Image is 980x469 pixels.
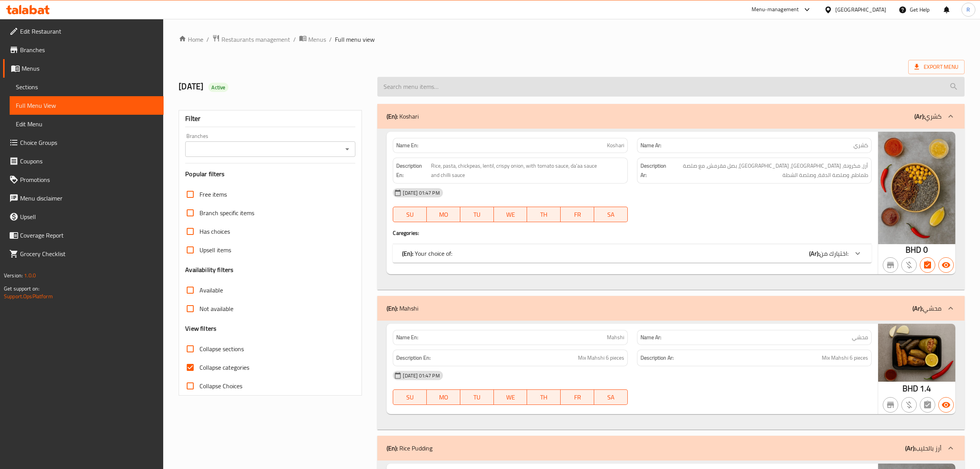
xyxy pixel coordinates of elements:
span: Collapse Choices [199,381,242,391]
span: Menus [22,64,157,73]
button: FR [561,389,594,405]
a: Coupons [3,152,164,170]
span: أرز، مكرونة، حمص، عدس، بصل مقرمش، مع صلصة طماطم، وصلصة الدقة، وصلصة الشطة [668,161,868,180]
h3: Availability filters [185,265,233,274]
a: Branches [3,41,164,59]
span: Has choices [199,227,230,236]
button: SU [393,389,427,405]
a: Menu disclaimer [3,189,164,207]
b: (En): [387,302,398,314]
strong: Description En: [396,161,429,180]
a: Support.OpsPlatform [4,291,53,301]
span: Coupons [20,156,157,166]
a: Edit Menu [10,115,164,133]
span: Free items [199,190,227,199]
span: Mahshi [607,333,624,342]
button: TH [527,207,561,222]
button: Purchased item [901,257,917,273]
button: Available [938,397,954,413]
a: Coverage Report [3,226,164,245]
span: SU [396,392,424,403]
h3: View filters [185,324,216,333]
span: Not available [199,304,233,313]
span: BHD [902,381,918,396]
div: (En): Mahshi(Ar):محشي [377,296,964,321]
span: BHD [906,242,921,257]
strong: Description Ar: [640,353,674,363]
span: Export Menu [914,62,958,72]
b: (En): [387,442,398,454]
span: FR [564,209,591,220]
a: Edit Restaurant [3,22,164,41]
button: MO [427,207,460,222]
span: Mix Mahshi 6 pieces [578,353,624,363]
span: 1.0.0 [24,270,36,280]
nav: breadcrumb [179,34,965,44]
span: 1.4 [920,381,931,396]
div: (En): Koshari(Ar):كشري [377,321,964,430]
h2: [DATE] [179,81,368,92]
a: Promotions [3,170,164,189]
b: (Ar): [914,110,925,122]
span: [DATE] 01:47 PM [400,189,443,197]
span: TH [530,209,558,220]
span: WE [497,392,524,403]
span: اختيارك من: [819,248,848,259]
p: Mahshi [387,304,418,313]
button: Not branch specific item [883,397,898,413]
button: TH [527,389,561,405]
span: Koshari [607,141,624,150]
span: TU [463,209,491,220]
span: Edit Restaurant [20,27,157,36]
span: WE [497,209,524,220]
span: R [966,5,970,14]
li: / [293,35,296,44]
p: Your choice of: [402,249,452,258]
a: Upsell [3,207,164,226]
b: (Ar): [905,442,916,454]
span: Active [208,84,228,91]
div: (En): Your choice of:(Ar):اختيارك من: [393,244,871,263]
button: MO [427,389,460,405]
button: Open [342,144,353,155]
span: Full Menu View [16,101,157,110]
strong: Name Ar: [640,141,661,150]
strong: Name En: [396,141,418,150]
span: Version: [4,270,23,280]
span: Promotions [20,175,157,184]
a: Menus [299,34,326,44]
p: محشي [912,304,941,313]
b: (Ar): [912,302,923,314]
span: FR [564,392,591,403]
p: Rice Pudding [387,444,433,453]
img: Koshary638944650053844319.jpg [878,132,955,244]
span: محشي [852,333,868,342]
button: Has choices [920,257,935,273]
a: Grocery Checklist [3,245,164,263]
div: Active [208,83,228,92]
div: (En): Koshari(Ar):كشري [377,104,964,129]
div: [GEOGRAPHIC_DATA] [835,5,886,14]
a: Restaurants management [212,34,290,44]
button: TU [460,389,494,405]
p: أرز بالحليب [905,444,941,453]
span: Collapse sections [199,344,244,353]
img: Mix_Mahashi638944781801021423.jpg [878,324,955,382]
li: / [206,35,209,44]
h4: Caregories: [393,229,871,237]
span: MO [430,392,457,403]
span: Collapse categories [199,363,249,372]
span: Available [199,285,223,295]
span: Menus [308,35,326,44]
button: FR [561,207,594,222]
button: WE [494,389,527,405]
a: Sections [10,78,164,96]
strong: Name En: [396,333,418,342]
button: WE [494,207,527,222]
span: Upsell [20,212,157,221]
button: TU [460,207,494,222]
span: Full menu view [335,35,375,44]
span: TH [530,392,558,403]
span: MO [430,209,457,220]
span: Branch specific items [199,208,254,218]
